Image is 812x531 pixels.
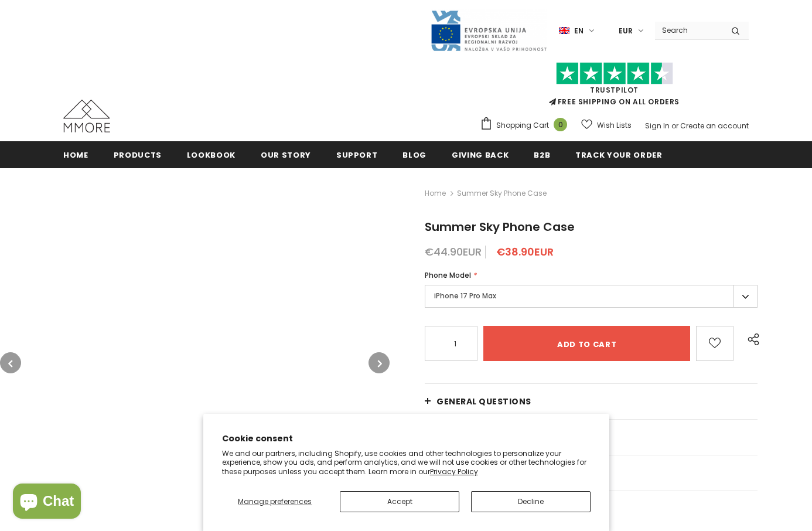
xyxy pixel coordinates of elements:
[340,491,459,512] button: Accept
[671,121,678,131] span: or
[619,25,633,37] span: EUR
[402,141,427,168] a: Blog
[261,149,311,161] span: Our Story
[480,117,573,134] a: Shopping Cart 0
[483,326,690,361] input: Add to cart
[222,449,591,476] p: We and our partners, including Shopify, use cookies and other technologies to personalize your ex...
[534,141,550,168] a: B2B
[496,244,554,259] span: €38.90EUR
[63,141,88,168] a: Home
[63,149,88,161] span: Home
[575,141,662,168] a: Track your order
[114,141,162,168] a: Products
[336,149,378,161] span: support
[187,141,236,168] a: Lookbook
[425,285,758,308] label: iPhone 17 Pro Max
[655,22,722,39] input: Search Site
[480,67,749,107] span: FREE SHIPPING ON ALL ORDERS
[496,120,549,131] span: Shopping Cart
[590,85,639,95] a: Trustpilot
[645,121,670,131] a: Sign In
[436,396,531,407] span: General Questions
[452,141,509,168] a: Giving back
[452,149,509,161] span: Giving back
[574,25,584,37] span: en
[597,120,632,131] span: Wish Lists
[63,100,110,132] img: MMORE Cases
[581,115,632,135] a: Wish Lists
[425,244,482,259] span: €44.90EUR
[430,9,547,52] img: Javni Razpis
[425,384,758,419] a: General Questions
[680,121,749,131] a: Create an account
[559,26,569,36] img: i-lang-1.png
[575,149,662,161] span: Track your order
[336,141,378,168] a: support
[457,186,547,200] span: Summer Sky Phone Case
[471,491,591,512] button: Decline
[425,219,575,235] span: Summer Sky Phone Case
[9,484,84,522] inbox-online-store-chat: Shopify online store chat
[430,467,478,476] a: Privacy Policy
[261,141,311,168] a: Our Story
[222,433,591,445] h2: Cookie consent
[430,25,547,35] a: Javni Razpis
[222,491,329,512] button: Manage preferences
[425,186,446,200] a: Home
[554,118,567,131] span: 0
[556,62,673,85] img: Trust Pilot Stars
[402,149,427,161] span: Blog
[534,149,550,161] span: B2B
[425,270,471,280] span: Phone Model
[238,496,312,506] span: Manage preferences
[187,149,236,161] span: Lookbook
[114,149,162,161] span: Products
